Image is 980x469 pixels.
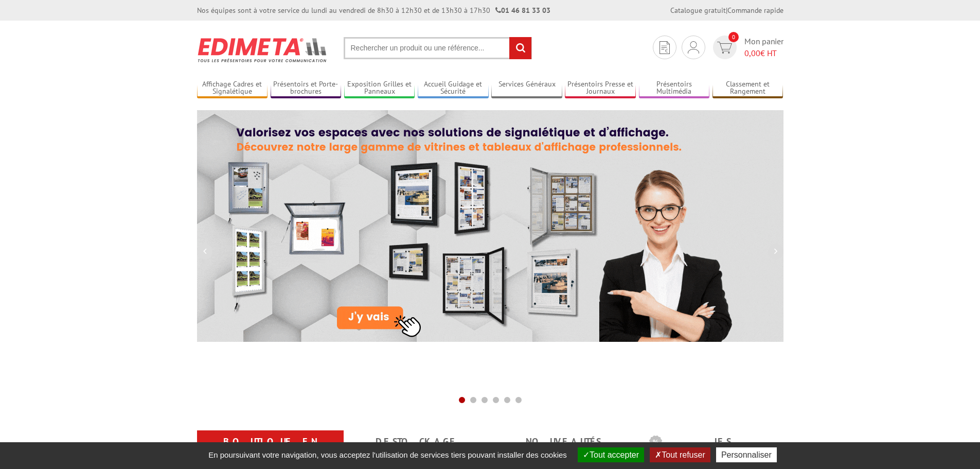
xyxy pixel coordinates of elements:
[744,36,783,59] span: Mon panier
[650,447,710,462] button: Tout refuser
[197,80,268,97] a: Affichage Cadres et Signalétique
[660,41,670,54] img: devis rapide
[495,6,550,15] strong: 01 46 81 33 03
[670,5,783,15] div: |
[344,37,532,59] input: Rechercher un produit ou une référence...
[712,80,783,97] a: Classement et Rangement
[356,432,478,451] a: Destockage
[197,31,328,69] img: Présentoir, panneau, stand - Edimeta - PLV, affichage, mobilier bureau, entreprise
[728,32,739,42] span: 0
[503,432,625,451] a: nouveautés
[509,37,531,59] input: rechercher
[710,36,783,59] a: devis rapide 0 Mon panier 0,00€ HT
[670,6,726,15] a: Catalogue gratuit
[197,5,550,15] div: Nos équipes sont à votre service du lundi au vendredi de 8h30 à 12h30 et de 13h30 à 17h30
[344,80,415,97] a: Exposition Grilles et Panneaux
[744,47,783,59] span: € HT
[727,6,783,15] a: Commande rapide
[716,447,777,462] button: Personnaliser (fenêtre modale)
[491,80,562,97] a: Services Généraux
[565,80,636,97] a: Présentoirs Presse et Journaux
[203,450,572,459] span: En poursuivant votre navigation, vous acceptez l'utilisation de services tiers pouvant installer ...
[639,80,710,97] a: Présentoirs Multimédia
[744,48,760,58] span: 0,00
[688,41,699,54] img: devis rapide
[578,447,644,462] button: Tout accepter
[271,80,342,97] a: Présentoirs et Porte-brochures
[418,80,489,97] a: Accueil Guidage et Sécurité
[717,42,732,54] img: devis rapide
[649,432,778,453] b: Les promotions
